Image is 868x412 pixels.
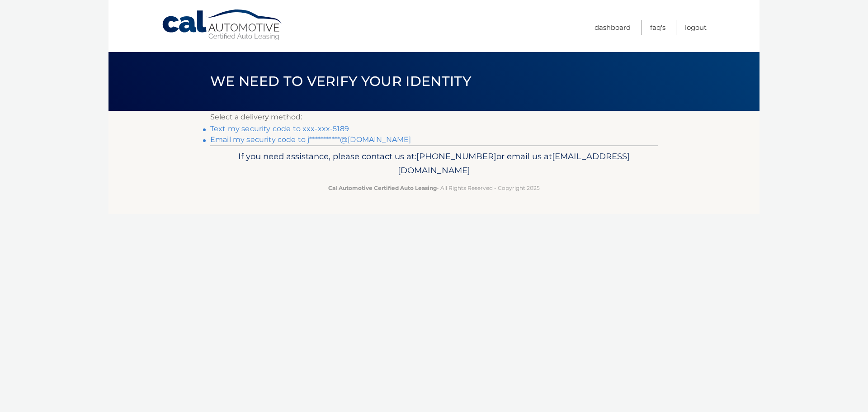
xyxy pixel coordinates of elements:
p: If you need assistance, please contact us at: or email us at [216,149,652,178]
a: Cal Automotive [161,9,283,41]
a: Logout [685,20,707,35]
a: FAQ's [650,20,665,35]
span: [PHONE_NUMBER] [416,151,496,161]
p: Select a delivery method: [210,111,658,123]
p: - All Rights Reserved - Copyright 2025 [216,183,652,193]
span: We need to verify your identity [210,73,471,90]
a: Dashboard [594,20,631,35]
strong: Cal Automotive Certified Auto Leasing [328,185,437,191]
a: Text my security code to xxx-xxx-5189 [210,124,349,133]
